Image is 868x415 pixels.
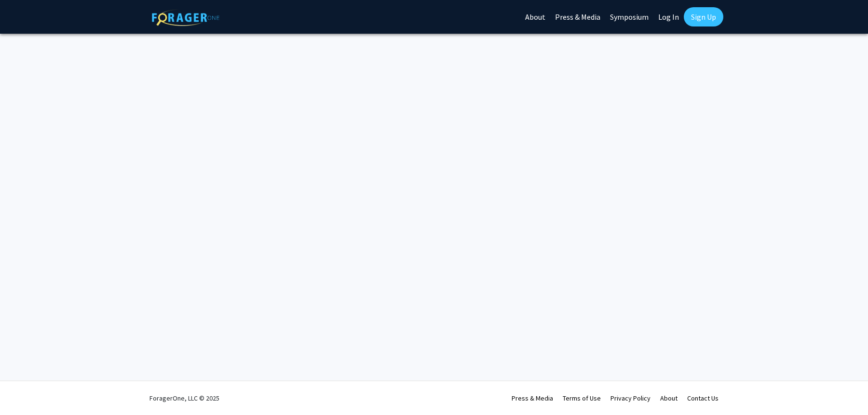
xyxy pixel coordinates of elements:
a: Terms of Use [563,394,601,402]
a: Contact Us [687,394,719,402]
a: Press & Media [512,394,553,402]
a: Privacy Policy [610,394,651,402]
a: About [660,394,678,402]
a: Sign Up [684,7,723,26]
div: ForagerOne, LLC © 2025 [149,381,219,415]
img: ForagerOne Logo [152,9,219,26]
